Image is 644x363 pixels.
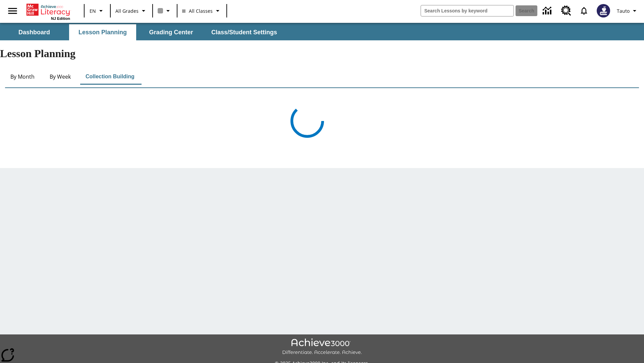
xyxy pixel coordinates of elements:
img: Avatar [597,4,610,17]
button: Language: EN, Select a language [87,5,108,17]
button: Class/Student Settings [206,24,282,40]
button: Open side menu [3,1,22,21]
button: Grading Center [138,24,205,40]
a: Home [26,3,70,16]
span: All Grades [115,7,139,14]
span: Tauto [617,7,630,14]
a: Notifications [575,2,593,19]
button: Dashboard [1,24,68,40]
a: Resource Center, Will open in new tab [557,2,575,20]
button: Select a new avatar [593,2,614,19]
button: Collection Building [80,69,140,85]
a: Data Center [539,2,557,20]
button: Grade: All Grades, Select a grade [113,5,150,17]
input: search field [421,5,514,16]
span: EN [90,7,96,14]
span: All Classes [182,7,213,14]
span: NJ Edition [51,16,70,21]
button: By Month [5,69,40,85]
div: Home [26,2,70,21]
button: Class: All Classes, Select your class [179,5,224,17]
button: Profile/Settings [614,5,641,17]
img: Achieve3000 Differentiate Accelerate Achieve [282,338,362,356]
button: Lesson Planning [69,24,136,40]
button: By Week [43,69,77,85]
